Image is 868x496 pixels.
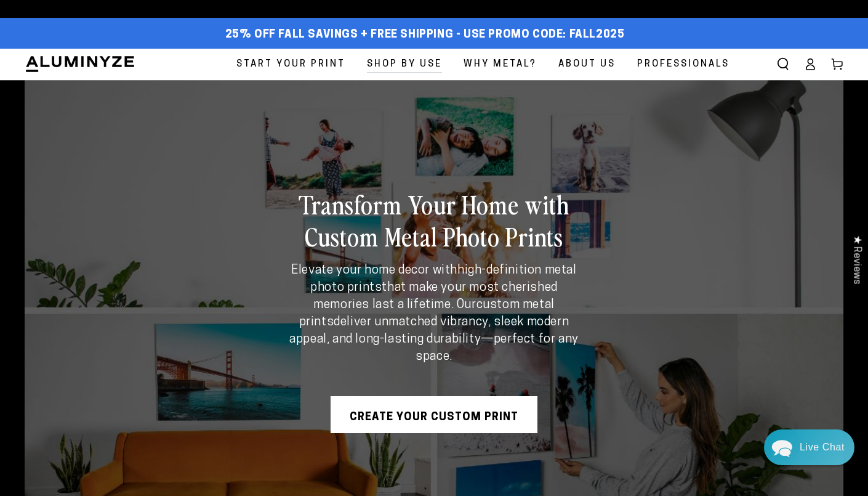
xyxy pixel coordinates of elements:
p: Elevate your home decor with that make your most cherished memories last a lifetime. Our deliver ... [282,262,587,365]
strong: custom metal prints [299,299,555,328]
span: 25% off FALL Savings + Free Shipping - Use Promo Code: FALL2025 [225,28,625,42]
strong: high-definition metal photo prints [310,264,577,294]
a: Start Your Print [227,49,355,80]
span: Start Your Print [236,56,345,73]
h2: Transform Your Home with Custom Metal Photo Prints [282,188,587,252]
a: About Us [549,49,625,80]
span: Why Metal? [464,56,537,73]
div: Contact Us Directly [800,429,845,465]
a: Create Your Custom Print [331,396,537,433]
span: About Us [558,56,616,73]
a: Why Metal? [454,49,546,80]
summary: Search our site [770,51,797,78]
span: Shop By Use [367,56,442,73]
div: Click to open Judge.me floating reviews tab [845,226,868,294]
div: Chat widget toggle [764,429,854,465]
img: Aluminyze [25,55,135,73]
a: Professionals [628,49,739,80]
a: Shop By Use [358,49,451,80]
span: Professionals [637,56,729,73]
